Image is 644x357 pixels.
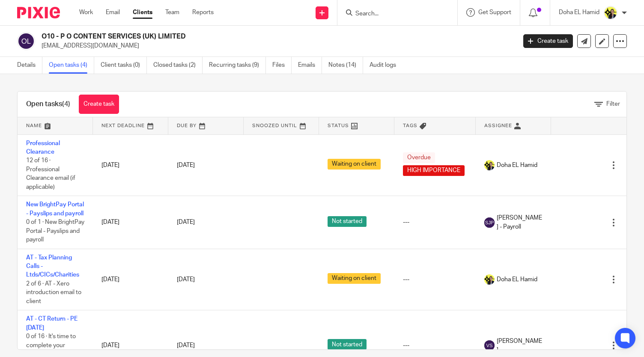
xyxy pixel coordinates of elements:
[355,10,432,18] input: Search
[17,57,42,74] a: Details
[177,220,195,226] span: [DATE]
[26,140,60,155] a: Professional Clearance
[403,152,435,163] span: Overdue
[328,159,381,170] span: Waiting on client
[165,8,179,17] a: Team
[497,214,543,231] span: [PERSON_NAME] - Payroll
[49,57,94,74] a: Open tasks (4)
[26,202,84,216] a: New BrightPay Portal - Payslips and payroll
[252,123,297,128] span: Snoozed Until
[79,8,93,17] a: Work
[497,275,537,284] span: Doha EL Hamid
[328,273,381,284] span: Waiting on client
[42,32,417,41] h2: O10 - P O CONTENT SERVICES (UK) LIMITED
[133,8,152,17] a: Clients
[606,101,620,107] span: Filter
[79,95,119,114] a: Create task
[328,123,349,128] span: Status
[403,275,467,284] div: ---
[17,32,35,50] img: svg%3E
[26,255,79,278] a: AT - Tax Planning Calls - Ltds/CICs/Charities
[101,57,147,74] a: Client tasks (0)
[484,160,495,170] img: Doha-Starbridge.jpg
[106,8,120,17] a: Email
[17,7,60,18] img: Pixie
[604,6,617,20] img: Doha-Starbridge.jpg
[328,216,367,227] span: Not started
[62,101,70,107] span: (4)
[26,158,75,190] span: 12 of 16 · Professional Clearance email (if applicable)
[328,57,363,74] a: Notes (14)
[559,8,599,17] p: Doha EL Hamid
[328,339,367,350] span: Not started
[478,9,511,15] span: Get Support
[93,134,168,196] td: [DATE]
[272,57,292,74] a: Files
[26,100,70,109] h1: Open tasks
[177,162,195,168] span: [DATE]
[26,316,78,330] a: AT - CT Return - PE [DATE]
[497,337,543,354] span: [PERSON_NAME]
[523,34,573,48] a: Create task
[403,218,467,226] div: ---
[370,57,402,74] a: Audit logs
[497,161,537,170] span: Doha EL Hamid
[403,165,465,176] span: HIGH IMPORTANCE
[484,217,495,228] img: svg%3E
[403,123,417,128] span: Tags
[209,57,266,74] a: Recurring tasks (9)
[93,249,168,310] td: [DATE]
[26,219,84,243] span: 0 of 1 · New BrightPay Portal - Payslips and payroll
[484,340,495,351] img: svg%3E
[484,274,495,285] img: Doha-Starbridge.jpg
[93,196,168,249] td: [DATE]
[298,57,322,74] a: Emails
[403,341,467,350] div: ---
[192,8,214,17] a: Reports
[153,57,203,74] a: Closed tasks (2)
[42,42,510,50] p: [EMAIL_ADDRESS][DOMAIN_NAME]
[177,277,195,283] span: [DATE]
[177,342,195,348] span: [DATE]
[26,281,81,304] span: 2 of 6 · AT - Xero introduction email to client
